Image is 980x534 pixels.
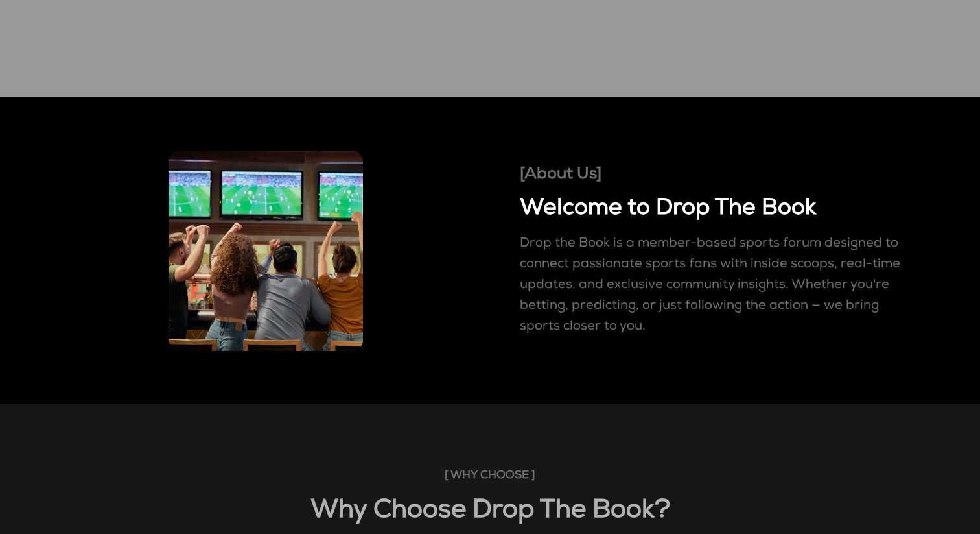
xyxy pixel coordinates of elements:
h2: Welcome to Drop The Book [520,195,909,223]
h2: Why Choose Drop The Book? [134,496,846,528]
img: About Drop the Book [169,151,363,350]
h4: [ WHY CHOOSE ] [134,469,846,483]
h4: [About Us] [520,165,909,185]
p: Drop the Book is a member-based sports forum designed to connect passionate sports fans with insi... [520,234,909,337]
